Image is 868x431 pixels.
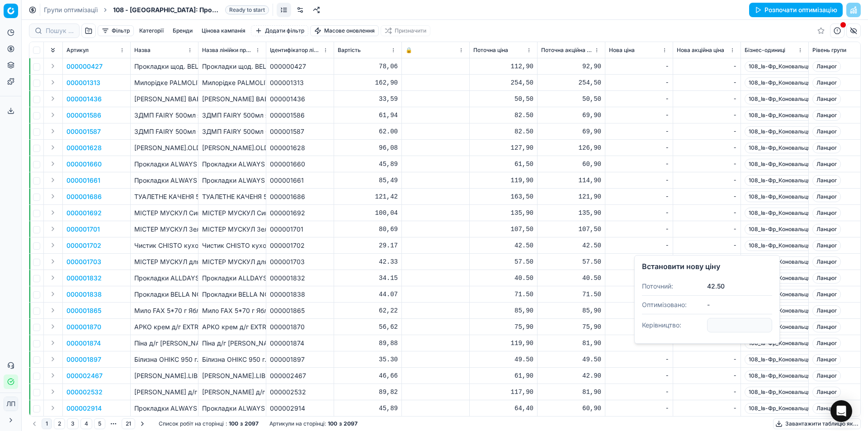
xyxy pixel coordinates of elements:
[47,403,58,413] button: Розгорнути
[47,109,58,120] button: Розгорнути
[66,62,103,70] font: 000000427
[582,323,601,331] font: 75,90
[136,25,167,36] button: Категорії
[665,209,669,217] font: -
[816,291,837,298] font: Ланцюг
[749,177,822,184] font: 108_Ів-Фр_Коновальця_100
[514,112,533,119] font: 82.50
[511,79,533,86] font: 254,50
[202,323,317,331] font: АРКО крем д/г EXTRA SENSITIVE 65г
[66,404,102,413] button: 000002914
[66,144,102,152] font: 000001628
[514,291,533,298] font: 71.50
[816,258,837,265] font: Ланцюг
[66,95,102,104] button: 000001436
[514,275,533,282] font: 40.50
[66,274,102,282] font: 000001832
[44,5,269,14] nav: хлібні крихти
[42,418,52,429] button: 1
[270,160,305,168] font: 000001660
[47,175,58,185] button: Розгорнути
[44,5,98,14] a: Групи оптимізації
[579,144,601,152] font: 126,90
[66,355,101,364] button: 000001897
[66,95,102,103] font: 000001436
[66,128,101,135] font: 000001587
[733,128,737,135] font: -
[665,95,669,103] font: -
[707,301,710,308] font: -
[733,95,737,103] font: -
[665,63,669,70] font: -
[514,307,533,314] font: 85,90
[134,323,250,331] font: АРКО крем д/г EXTRA SENSITIVE 65г
[202,111,287,119] font: ЗДМП FAIRY 500мл яблуко
[816,226,837,232] font: Ланцюг
[406,47,412,53] font: 🔒
[582,112,601,119] font: 69,90
[816,193,837,200] font: Ланцюг
[511,144,533,152] font: 127,90
[122,418,135,429] button: 21
[270,242,305,249] font: 000001702
[66,111,101,120] button: 000001586
[134,258,308,265] font: МІСТЕР МУСКУЛ для прочищ зливн раків.(гранули) 70 г
[270,258,305,265] font: 000001703
[66,371,103,380] button: 000002467
[270,355,305,363] font: 000001897
[270,111,305,119] font: 000001586
[733,193,737,200] font: -
[270,128,304,135] font: 000001587
[225,5,269,14] span: Ready to start
[665,193,669,200] font: -
[202,274,407,282] font: Прокладки ALLDAYS Diskret [PERSON_NAME] [PERSON_NAME] 20
[66,290,102,299] button: 000001838
[582,356,601,363] font: 49.50
[6,400,15,407] font: ЛП
[173,27,193,34] font: Бренди
[66,372,103,379] font: 000002467
[707,282,725,291] button: 42.50
[749,291,822,298] font: 108_Ів-Фр_Коновальця_100
[66,241,101,250] button: 000001702
[514,258,533,265] font: 57.50
[66,225,100,233] font: 000001701
[134,209,373,217] font: МІСТЕР МУСКУЛ Синій д/м скла та ін.пов.зі спиртом (курок-розп.) 500мл/12
[816,275,837,281] font: Ланцюг
[665,128,669,135] font: -
[375,209,398,217] font: 100,04
[733,177,737,184] font: -
[202,176,331,184] font: Прокладки ALWAYS Ultra Lightl Duo 20/16
[134,47,151,53] font: Назва
[707,282,725,290] font: 42.50
[379,242,398,249] font: 29.17
[733,144,737,152] font: -
[202,144,340,152] font: [PERSON_NAME].OLD SPICE Вульфсорн / 50г
[66,242,101,249] font: 000001702
[749,79,822,86] font: 108_Ів-Фр_Коновальця_100
[66,79,100,86] font: 000001313
[582,161,601,168] font: 60,90
[134,242,228,249] font: Чистик CHISTO кухонний 5шт.
[80,418,92,429] button: 4
[66,62,103,71] button: 000000427
[134,62,311,70] font: Прокладки щод. BELLA Панти Традиційні CLASSIC 50+10
[816,79,837,86] font: Ланцюг
[112,27,130,34] font: Фільтр
[270,323,305,331] font: 000001870
[749,226,822,232] font: 108_Ів-Фр_Коновальця_100
[66,160,102,169] button: 000001660
[733,340,737,347] font: -
[773,418,861,429] button: Завантажити таблицю як...
[66,307,101,314] font: 000001865
[67,418,79,429] button: 3
[47,61,58,71] button: Розгорнути
[47,223,58,234] button: Розгорнути
[745,47,785,53] font: Бізнес-одиниці
[202,79,354,86] font: Милорідке PALMOLIVE Оливкове молочко / 750г
[665,112,669,119] font: -
[139,27,164,34] font: Категорії
[47,354,58,365] button: Розгорнути
[511,226,533,233] font: 107,50
[338,47,361,53] font: Вартість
